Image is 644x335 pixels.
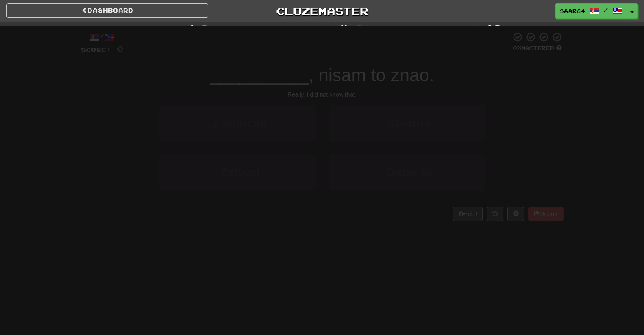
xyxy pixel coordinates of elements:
button: 2.Stvarno [329,105,485,141]
span: 10 [486,22,501,33]
span: , nisam to znao. [309,65,434,85]
small: 2 . [382,122,387,128]
small: 3 . [215,171,220,177]
button: Help! [453,207,483,221]
div: / [81,32,124,42]
button: Report [528,207,563,221]
a: saar64 / [555,3,627,19]
span: : [340,25,350,32]
span: 0 [116,43,124,54]
span: To go [436,24,465,32]
span: Zaključali [213,116,267,130]
span: 0 % [513,44,521,51]
span: saar64 [560,7,585,15]
span: __________ [210,65,309,85]
div: Mastered [511,44,564,52]
small: 1 . [208,122,213,128]
span: : [186,25,195,32]
span: : [471,25,481,32]
span: Incorrect [281,24,334,32]
div: Really, I did not know that. [81,90,564,99]
button: Round history (alt+y) [487,207,503,221]
span: 0 [356,22,363,33]
button: 4.Ostavila [329,154,485,191]
span: Ostavila [386,166,432,179]
span: Stvarno [387,116,431,130]
span: / [604,7,608,13]
button: 3.Zatvori [159,154,316,191]
span: Zatvori [220,166,260,179]
span: Correct [138,24,180,32]
button: 1.Zaključali [159,105,316,141]
a: Dashboard [6,3,208,18]
a: Clozemaster [221,3,423,18]
span: 0 [201,22,208,33]
span: Score: [81,46,111,53]
small: 4 . [381,171,386,177]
